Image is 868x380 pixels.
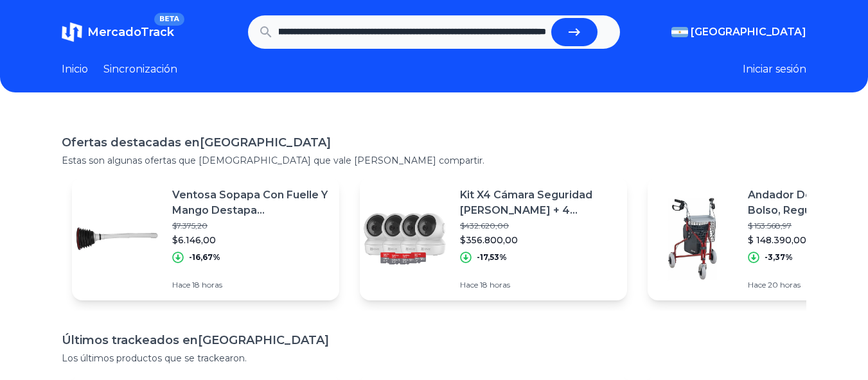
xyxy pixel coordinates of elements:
[159,15,179,23] font: BETA
[172,280,190,289] font: Hace
[460,234,518,246] font: $356.800,00
[460,280,478,289] font: Hace
[72,177,339,300] a: Imagen destacadaVentosa Sopapa Con Fuelle Y Mango Destapa [PERSON_NAME] Inodoro Pack2$7.375,20$6....
[103,62,177,77] a: Sincronización
[460,189,592,232] font: Kit X4 Cámara Seguridad [PERSON_NAME] + 4 Memorias Sd 128gb
[748,280,766,289] font: Hace
[87,25,174,39] font: MercadoTrack
[62,135,200,150] font: Ofertas destacadas en
[748,234,806,246] font: $ 148.390,00
[198,333,329,347] font: [GEOGRAPHIC_DATA]
[172,189,328,247] font: Ventosa Sopapa Con Fuelle Y Mango Destapa [PERSON_NAME] Inodoro Pack2
[103,63,177,75] font: Sincronización
[62,62,88,77] a: Inicio
[671,27,688,37] img: Argentina
[360,194,450,284] img: Imagen destacada
[62,333,198,347] font: Últimos trackeados en
[62,63,88,75] font: Inicio
[768,280,801,289] font: 20 horas
[72,194,162,284] img: Imagen destacada
[743,63,806,75] font: Iniciar sesión
[172,234,216,246] font: $6.146,00
[748,221,792,230] font: $ 153.568,97
[671,24,806,40] button: [GEOGRAPHIC_DATA]
[62,22,82,42] img: MercadoTrack
[192,280,222,289] font: 18 horas
[62,22,174,42] a: MercadoTrackBETA
[200,135,331,150] font: [GEOGRAPHIC_DATA]
[765,252,793,262] font: -3,37%
[480,280,510,289] font: 18 horas
[172,221,208,230] font: $7.375,20
[189,252,220,262] font: -16,67%
[477,252,507,262] font: -17,53%
[360,177,627,300] a: Imagen destacadaKit X4 Cámara Seguridad [PERSON_NAME] + 4 Memorias Sd 128gb$432.620,00$356.800,00...
[691,26,806,38] font: [GEOGRAPHIC_DATA]
[460,221,509,230] font: $432.620,00
[743,62,806,77] button: Iniciar sesión
[648,194,738,284] img: Imagen destacada
[62,155,484,166] font: Estas son algunas ofertas que [DEMOGRAPHIC_DATA] que vale [PERSON_NAME] compartir.
[62,352,247,364] font: Los últimos productos que se trackearon.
